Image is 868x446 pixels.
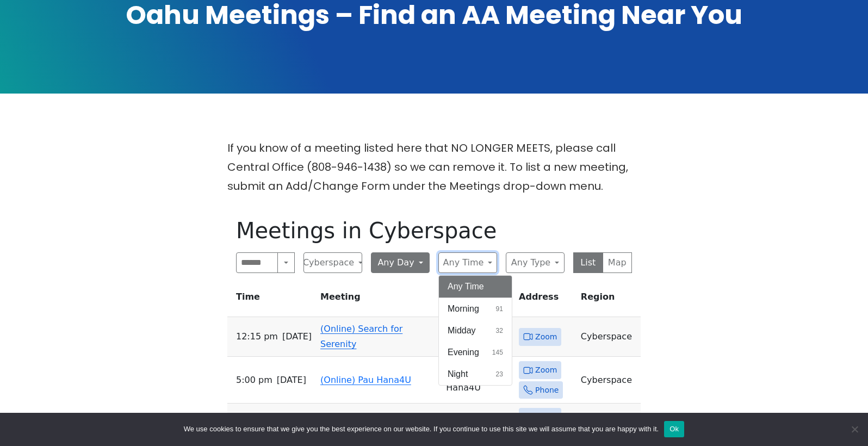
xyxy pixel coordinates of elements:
span: Zoom [535,410,557,424]
th: Region [576,282,641,317]
span: 91 results [496,304,503,314]
span: [DATE] [277,373,306,388]
div: Any Time [438,275,512,386]
span: We use cookies to ensure that we give you the best experience on our website. If you continue to ... [184,424,659,435]
span: Midday [448,324,476,337]
td: Cyberspace [576,317,641,357]
span: No [849,424,860,435]
span: Phone [535,383,559,397]
a: (Online) Pau Hana4U [320,375,411,385]
span: [DATE] [282,329,312,344]
th: Meeting [316,282,442,317]
button: Any Time [438,252,497,273]
button: Any Type [506,252,565,273]
button: Any Day [371,252,430,273]
a: (Online) Search for Serenity [320,324,402,349]
span: 23 results [496,369,503,379]
span: Zoom [535,330,557,344]
span: Night [448,368,468,381]
button: Evening145 results [439,342,512,363]
span: 32 results [496,326,503,336]
span: Morning [448,302,479,315]
button: Midday32 results [439,320,512,342]
h1: Meetings in Cyberspace [236,218,632,244]
span: 5:00 PM [236,373,272,388]
button: List [573,252,603,273]
input: Search [236,252,278,273]
button: Any Time [439,276,512,298]
button: Night23 results [439,363,512,385]
th: Time [227,282,316,317]
button: Morning91 results [439,298,512,320]
span: Evening [448,346,479,359]
button: Search [277,252,295,273]
button: Ok [664,421,684,437]
span: 12:15 PM [236,329,278,344]
button: Map [603,252,633,273]
td: Cyberspace [576,357,641,404]
span: 145 results [492,348,503,357]
th: Address [514,282,576,317]
span: Zoom [535,363,557,377]
p: If you know of a meeting listed here that NO LONGER MEETS, please call Central Office (808-946-14... [227,139,641,196]
button: Cyberspace [303,252,362,273]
